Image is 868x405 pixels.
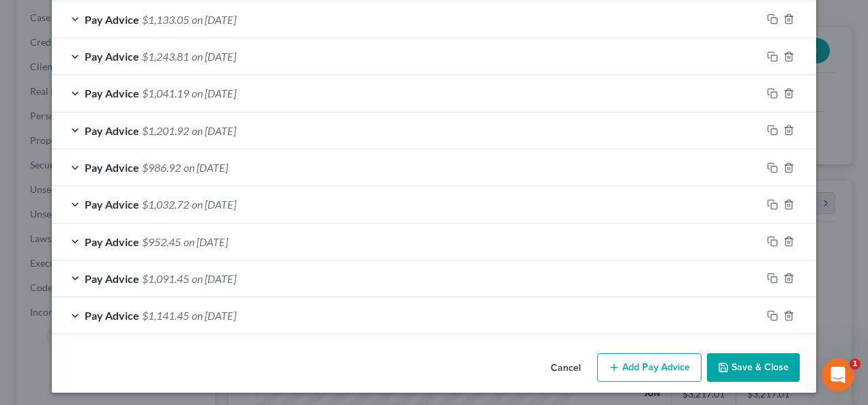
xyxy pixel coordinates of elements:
[142,50,189,63] span: $1,243.81
[850,359,860,370] span: 1
[192,50,236,63] span: on [DATE]
[184,161,228,174] span: on [DATE]
[184,235,228,248] span: on [DATE]
[192,13,236,26] span: on [DATE]
[192,309,236,322] span: on [DATE]
[822,359,854,391] iframe: Intercom live chat
[192,87,236,100] span: on [DATE]
[142,235,181,248] span: $952.45
[192,124,236,137] span: on [DATE]
[85,309,139,322] span: Pay Advice
[85,124,139,137] span: Pay Advice
[85,161,139,174] span: Pay Advice
[597,353,701,382] button: Add Pay Advice
[142,272,189,285] span: $1,091.45
[85,198,139,211] span: Pay Advice
[142,124,189,137] span: $1,201.92
[142,87,189,100] span: $1,041.19
[85,272,139,285] span: Pay Advice
[85,235,139,248] span: Pay Advice
[85,50,139,63] span: Pay Advice
[85,13,139,26] span: Pay Advice
[192,272,236,285] span: on [DATE]
[85,87,139,100] span: Pay Advice
[142,198,189,211] span: $1,032.72
[142,161,181,174] span: $986.92
[540,355,592,382] button: Cancel
[142,309,189,322] span: $1,141.45
[142,13,189,26] span: $1,133.05
[707,353,800,382] button: Save & Close
[192,198,236,211] span: on [DATE]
